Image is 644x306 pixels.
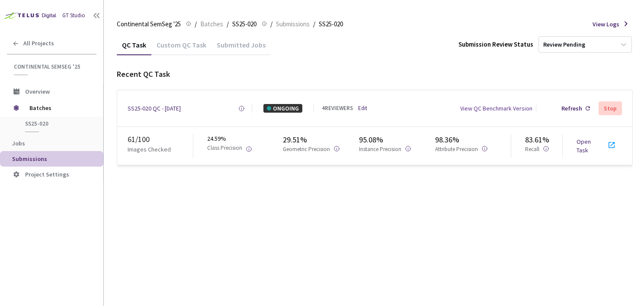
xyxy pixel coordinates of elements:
[577,138,591,154] a: Open Task
[12,155,47,163] span: Submissions
[25,88,50,95] span: Overview
[435,145,478,154] p: Attribute Precision
[561,104,582,113] div: Refresh
[211,41,271,55] div: Submitted Jobs
[232,19,256,29] span: SS25-020
[117,19,181,29] span: Continental SemSeg '25
[199,19,225,28] a: Batches
[128,145,171,154] p: Images Checked
[200,19,223,29] span: Batches
[435,134,511,145] div: 98.36%
[319,19,343,29] span: SS25-020
[525,134,562,145] div: 83.61%
[195,19,197,29] li: /
[207,144,242,153] p: Class Precision
[25,170,69,178] span: Project Settings
[458,40,533,49] div: Submission Review Status
[359,134,435,145] div: 95.08%
[117,41,151,55] div: QC Task
[12,139,25,147] span: Jobs
[460,104,532,113] div: View QC Benchmark Version
[593,20,619,28] span: View Logs
[359,145,401,154] p: Instance Precision
[151,41,211,55] div: Custom QC Task
[117,69,633,80] div: Recent QC Task
[604,105,617,112] div: Stop
[23,40,54,47] span: All Projects
[274,19,311,28] a: Submissions
[283,134,359,145] div: 29.51%
[313,19,315,29] li: /
[358,104,367,113] a: Edit
[25,120,89,127] span: SS25-020
[62,12,85,20] div: GT Studio
[322,104,353,113] div: 4 REVIEWERS
[283,145,330,154] p: Geometric Precision
[14,63,91,70] span: Continental SemSeg '25
[263,104,302,113] div: ONGOING
[270,19,272,29] li: /
[128,134,193,145] div: 61 / 100
[29,99,89,117] span: Batches
[525,145,539,154] p: Recall
[276,19,310,29] span: Submissions
[227,19,229,29] li: /
[543,41,585,49] div: Review Pending
[128,104,181,113] a: SS25-020 QC - [DATE]
[207,134,283,158] div: 24.59%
